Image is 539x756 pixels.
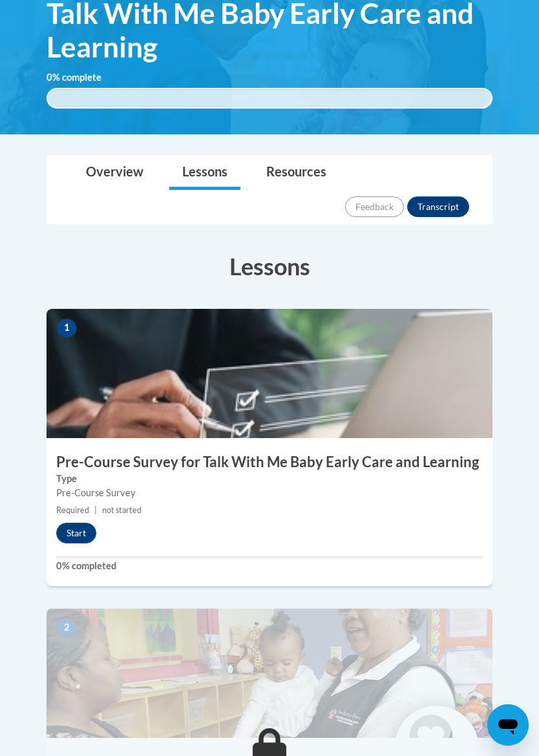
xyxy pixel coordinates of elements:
a: Resources [253,156,339,190]
label: % complete [47,70,121,85]
span: | [94,505,97,515]
span: Required [56,505,89,515]
span: not started [102,505,142,515]
img: Course Image [47,309,492,438]
iframe: Button to launch messaging window [487,704,529,746]
button: Feedback [345,196,404,217]
label: Type [56,472,483,486]
label: 0% completed [56,559,483,573]
div: Pre-Course Survey [56,486,483,500]
a: Lessons [169,156,240,190]
img: Course Image [47,609,492,738]
button: Start [56,523,96,543]
span: 1 [56,319,77,338]
button: Transcript [407,196,469,217]
h3: Lessons [47,250,492,282]
h3: Pre-Course Survey for Talk With Me Baby Early Care and Learning [47,452,492,472]
span: 2 [56,618,77,638]
a: Overview [73,156,156,190]
span: 0 [47,72,52,83]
